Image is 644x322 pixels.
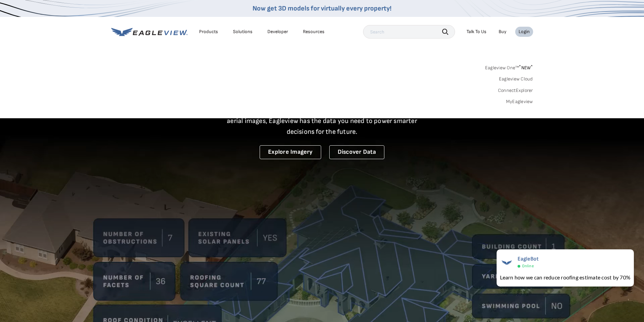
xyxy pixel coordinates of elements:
a: Developer [267,29,288,35]
input: Search [363,25,455,39]
span: NEW [519,65,533,71]
a: Eagleview Cloud [499,76,533,82]
img: EagleBot [500,256,514,269]
div: Login [519,29,530,35]
div: Resources [303,29,325,35]
div: Talk To Us [467,29,486,35]
a: Eagleview One™*NEW* [485,63,533,71]
span: Online [522,264,534,269]
p: A new era starts here. Built on more than 3.5 billion high-resolution aerial images, Eagleview ha... [219,105,426,137]
a: MyEagleview [506,99,533,105]
span: EagleBot [518,256,539,262]
div: Learn how we can reduce roofing estimate cost by 70% [500,273,630,281]
a: Discover Data [329,145,384,159]
a: Explore Imagery [260,145,321,159]
div: Solutions [233,29,253,35]
a: Now get 3D models for virtually every property! [253,4,391,13]
a: ConnectExplorer [498,88,533,94]
a: Buy [499,29,506,35]
div: Products [199,29,218,35]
